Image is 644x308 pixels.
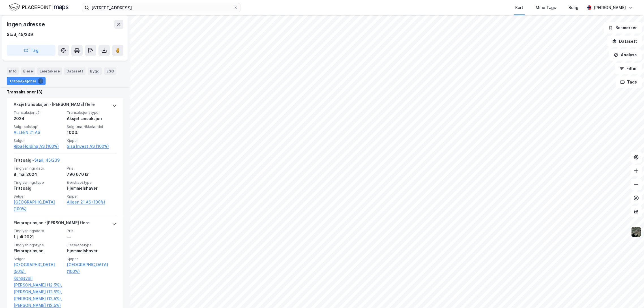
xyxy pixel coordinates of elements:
a: Sisa Invest AS (100%) [67,143,117,150]
div: Transaksjoner (3) [7,89,123,95]
div: Stad, 45/239 [7,31,33,38]
a: Kongsvoll [PERSON_NAME] (12.5%), [14,275,63,288]
div: Info [7,67,19,75]
div: Fritt salg - [14,157,60,166]
a: ALLEEN 21 AS [14,130,40,135]
div: 2024 [14,115,63,122]
a: [PERSON_NAME] (12.5%), [14,295,63,302]
a: [GEOGRAPHIC_DATA] (100%) [14,199,63,212]
span: Tinglysningsdato [14,228,63,233]
div: Kart [515,4,523,11]
div: Mine Tags [536,4,556,11]
div: Kontrollprogram for chat [616,281,644,308]
div: Bolig [568,4,578,11]
div: Transaksjoner [7,77,46,85]
a: Riba Holding AS (100%) [14,143,63,150]
div: Ingen adresse [7,20,46,29]
div: Fritt salg [14,185,63,192]
div: 100% [67,129,117,136]
div: Datasett [64,67,85,75]
span: Transaksjonsår [14,110,63,115]
input: Søk på adresse, matrikkel, gårdeiere, leietakere eller personer [89,3,233,12]
span: Selger [14,138,63,143]
div: Hjemmelshaver [67,247,117,254]
span: Pris [67,166,117,171]
img: logo.f888ab2527a4732fd821a326f86c7f29.svg [9,3,68,12]
div: — [67,234,117,240]
div: Ekspropriasjon - [PERSON_NAME] flere [14,219,90,228]
span: Tinglysningsdato [14,166,63,171]
span: Selger [14,256,63,261]
div: Eiere [21,67,35,75]
span: Eierskapstype [67,180,117,185]
a: Stad, 45/239 [34,158,60,162]
div: Aksjetransaksjon [67,115,117,122]
div: Bygg [88,67,102,75]
button: Analyse [609,49,642,61]
button: Filter [615,63,642,74]
div: 796 670 kr [67,171,117,178]
div: [PERSON_NAME] [594,4,626,11]
div: Ekspropriasjon [14,247,63,254]
a: [GEOGRAPHIC_DATA] (100%) [67,261,117,275]
span: Kjøper [67,138,117,143]
span: Tinglysningstype [14,243,63,247]
span: Solgt selskap [14,124,63,129]
span: Kjøper [67,256,117,261]
button: Tag [7,45,55,56]
span: Pris [67,228,117,233]
span: Solgt matrikkelandel [67,124,117,129]
img: 9k= [631,226,641,237]
div: Hjemmelshaver [67,185,117,192]
a: [GEOGRAPHIC_DATA] (50%), [14,261,63,275]
span: Eierskapstype [67,243,117,247]
iframe: Chat Widget [616,281,644,308]
button: Datasett [607,36,642,47]
div: 1. juli 2021 [14,234,63,240]
div: Leietakere [37,67,62,75]
span: Tinglysningstype [14,180,63,185]
div: 3 [38,78,43,84]
a: Alleen 21 AS (100%) [67,199,117,206]
span: Transaksjonstype [67,110,117,115]
span: Selger [14,194,63,199]
button: Tags [615,76,642,88]
div: ESG [104,67,116,75]
div: 8. mai 2024 [14,171,63,178]
span: Kjøper [67,194,117,199]
a: [PERSON_NAME] (12.5%), [14,288,63,295]
button: Bokmerker [604,22,642,33]
div: Aksjetransaksjon - [PERSON_NAME] flere [14,101,95,110]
